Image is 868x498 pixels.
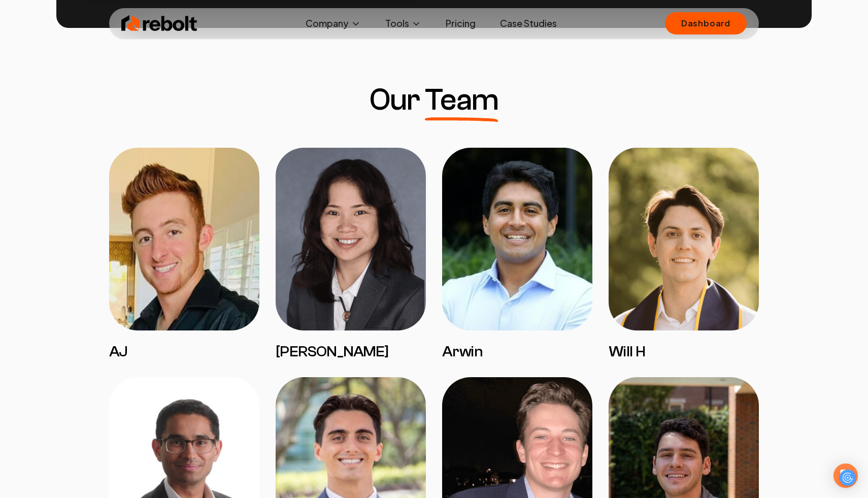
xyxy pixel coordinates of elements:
div: Open Intercom Messenger [833,463,858,488]
button: Tools [377,13,429,34]
img: Will H [609,148,759,330]
img: Arwin [442,148,592,330]
img: AJ [109,148,259,330]
img: Rebolt Logo [121,13,197,34]
span: Team [425,85,498,115]
button: Company [297,13,369,34]
h3: Our [370,85,498,115]
img: Haley [276,148,426,330]
a: Case Studies [492,13,565,34]
h3: Arwin [442,343,592,361]
a: Pricing [438,13,484,34]
h3: [PERSON_NAME] [276,343,426,361]
a: Dashboard [665,12,747,35]
h3: AJ [109,343,259,361]
h3: Will H [609,343,759,361]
